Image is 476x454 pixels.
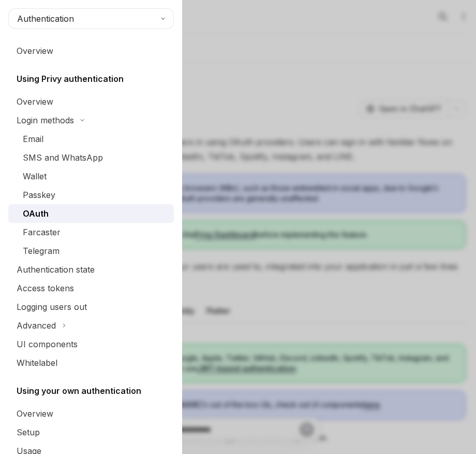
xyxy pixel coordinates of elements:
div: Logging users out [17,301,87,313]
div: Whitelabel [17,357,57,369]
a: Wallet [8,167,174,186]
div: Telegram [23,245,59,257]
a: OAuth [8,204,174,223]
a: Farcaster [8,223,174,242]
div: Email [23,133,43,145]
a: Setup [8,423,174,442]
div: UI components [17,338,78,350]
span: Authentication [17,12,74,25]
div: Farcaster [23,226,61,238]
a: SMS and WhatsApp [8,148,174,167]
a: Authentication state [8,260,174,279]
div: Advanced [17,319,56,332]
a: Telegram [8,242,174,260]
div: Overview [17,45,53,57]
div: Passkey [23,189,55,201]
div: Wallet [23,170,47,182]
div: Access tokens [17,282,74,294]
h5: Using your own authentication [17,385,141,397]
div: Login methods [17,114,74,126]
a: Overview [8,92,174,111]
a: Whitelabel [8,353,174,372]
a: Access tokens [8,279,174,297]
div: Overview [17,95,53,108]
a: UI components [8,335,174,353]
a: Overview [8,41,174,60]
div: Overview [17,407,53,420]
h5: Using Privy authentication [17,73,124,85]
div: OAuth [23,207,49,220]
div: SMS and WhatsApp [23,151,103,164]
div: Authentication state [17,263,95,276]
a: Logging users out [8,297,174,316]
a: Passkey [8,186,174,204]
div: Setup [17,426,40,438]
button: Authentication [8,8,174,29]
a: Email [8,130,174,148]
a: Overview [8,404,174,423]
